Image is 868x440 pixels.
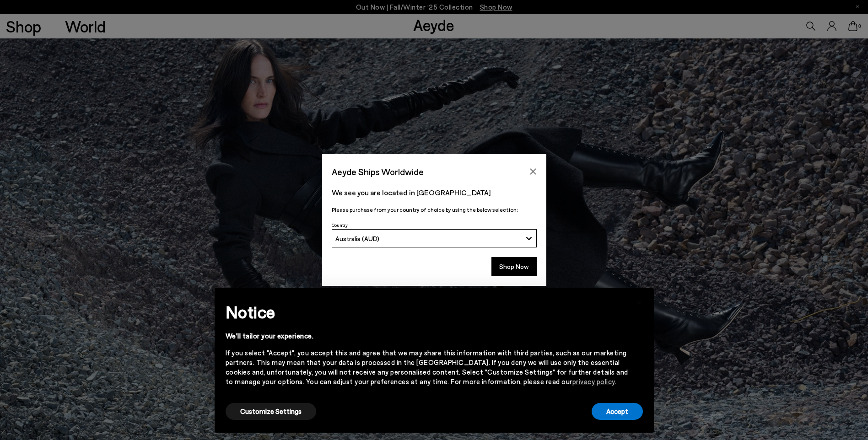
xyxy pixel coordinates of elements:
[332,222,348,228] span: Country
[226,403,316,420] button: Customize Settings
[332,164,424,180] span: Aeyde Ships Worldwide
[335,235,379,242] span: Australia (AUD)
[628,290,650,312] button: Close this notice
[332,187,537,198] p: We see you are located in [GEOGRAPHIC_DATA]
[226,300,628,324] h2: Notice
[592,403,643,420] button: Accept
[226,348,628,386] div: If you select "Accept", you accept this and agree that we may share this information with third p...
[491,257,537,276] button: Shop Now
[226,331,628,341] div: We'll tailor your experience.
[332,205,537,214] p: Please purchase from your country of choice by using the below selection:
[572,377,615,386] a: privacy policy
[526,165,540,178] button: Close
[636,295,642,308] span: ×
